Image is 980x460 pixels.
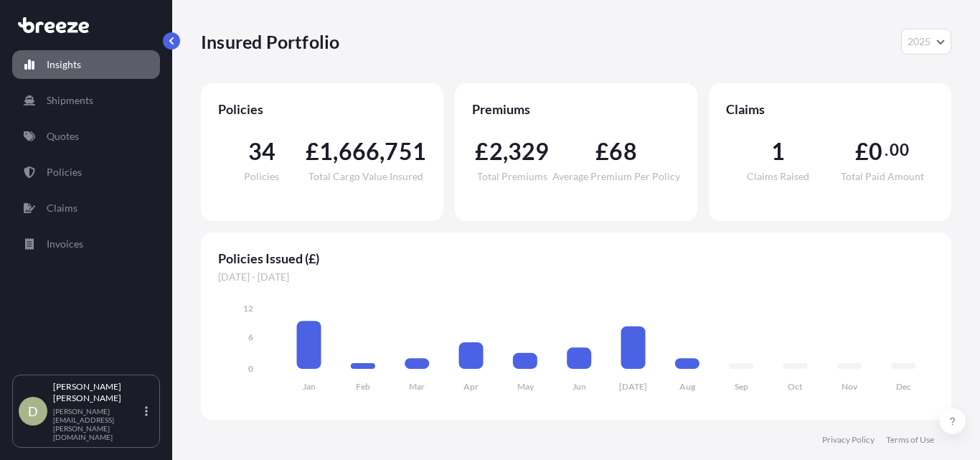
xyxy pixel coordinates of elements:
[248,140,275,163] span: 34
[489,140,503,163] span: 2
[896,381,911,392] tspan: Dec
[356,381,370,392] tspan: Feb
[12,50,160,79] a: Insights
[890,144,908,156] span: 00
[218,250,934,267] span: Policies Issued (£)
[503,140,508,163] span: ,
[908,34,930,49] span: 2025
[12,158,160,187] a: Policies
[552,172,680,182] span: Average Premium Per Policy
[201,30,339,53] p: Insured Portfolio
[303,381,316,392] tspan: Jan
[477,172,547,182] span: Total Premiums
[248,332,253,342] tspan: 6
[735,381,748,392] tspan: Sep
[463,381,479,392] tspan: Apr
[385,140,426,163] span: 751
[12,230,160,258] a: Invoices
[218,270,934,284] span: [DATE] - [DATE]
[475,140,489,163] span: £
[788,381,803,392] tspan: Oct
[244,172,279,182] span: Policies
[333,140,338,163] span: ,
[53,407,142,441] p: [PERSON_NAME][EMAIL_ADDRESS][PERSON_NAME][DOMAIN_NAME]
[885,144,888,156] span: .
[12,194,160,222] a: Claims
[28,404,38,418] span: D
[308,172,423,182] span: Total Cargo Value Insured
[822,434,875,446] a: Privacy Policy
[573,381,586,392] tspan: Jun
[679,381,696,392] tspan: Aug
[869,140,882,163] span: 0
[248,363,253,374] tspan: 0
[771,140,785,163] span: 1
[47,93,93,108] p: Shipments
[339,140,380,163] span: 666
[319,140,333,163] span: 1
[619,381,647,392] tspan: [DATE]
[841,172,924,182] span: Total Paid Amount
[472,100,680,118] span: Premiums
[53,381,142,404] p: [PERSON_NAME] [PERSON_NAME]
[747,172,809,182] span: Claims Raised
[47,237,83,251] p: Invoices
[901,29,951,55] button: Year Selector
[47,57,81,72] p: Insights
[243,303,253,314] tspan: 12
[726,100,934,118] span: Claims
[47,129,79,144] p: Quotes
[218,100,426,118] span: Policies
[12,122,160,151] a: Quotes
[306,140,319,163] span: £
[508,140,550,163] span: 329
[380,140,385,163] span: ,
[517,381,534,392] tspan: May
[47,165,82,179] p: Policies
[409,381,425,392] tspan: Mar
[47,201,77,215] p: Claims
[886,434,934,446] a: Terms of Use
[609,140,636,163] span: 68
[855,140,869,163] span: £
[842,381,858,392] tspan: Nov
[595,140,609,163] span: £
[12,86,160,115] a: Shipments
